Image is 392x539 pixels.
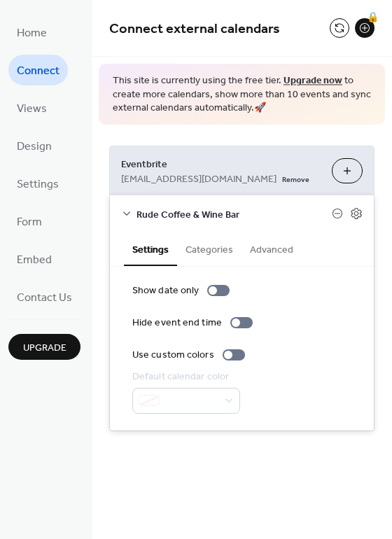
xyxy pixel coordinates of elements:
a: Connect [8,55,68,85]
span: Remove [282,174,309,184]
span: Connect [17,60,59,83]
span: Contact Us [17,287,72,309]
span: Views [17,98,47,120]
div: Use custom colors [132,348,214,363]
a: Embed [8,244,60,274]
span: Rude Coffee & Wine Bar [136,207,332,222]
span: Home [17,22,47,45]
button: Categories [177,232,241,265]
span: Eventbrite [121,157,321,171]
a: Settings [8,168,67,199]
a: Views [8,92,55,123]
span: Form [17,211,42,234]
a: Form [8,206,50,237]
a: Home [8,17,55,48]
span: Embed [17,249,52,272]
span: [EMAIL_ADDRESS][DOMAIN_NAME] [121,171,276,186]
button: Advanced [241,232,302,265]
button: Settings [124,232,177,266]
div: Default calendar color [132,370,237,384]
div: Show date only [132,283,199,298]
span: Design [17,136,52,158]
span: Connect external calendars [109,15,280,43]
a: Upgrade now [283,71,342,90]
div: Hide event end time [132,316,222,330]
a: Design [8,130,60,161]
span: This site is currently using the free tier. to create more calendars, show more than 10 events an... [113,74,371,115]
a: Contact Us [8,281,80,312]
span: Upgrade [23,341,66,356]
button: Upgrade [8,334,80,360]
span: Settings [17,174,59,196]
